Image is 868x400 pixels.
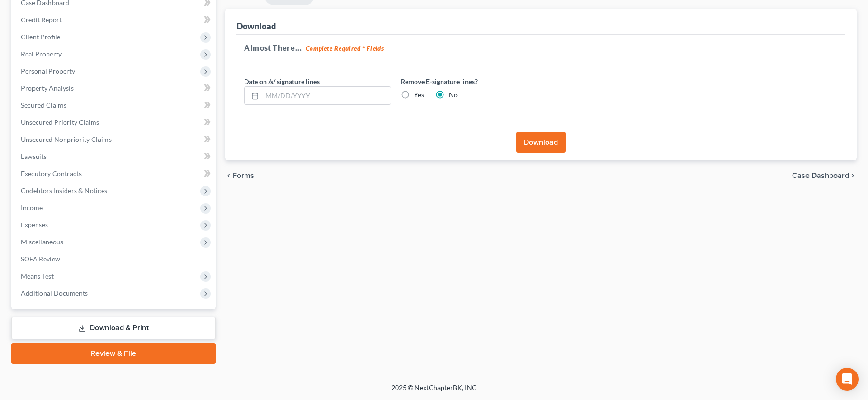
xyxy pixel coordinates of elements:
span: Forms [233,172,254,179]
label: No [449,90,458,100]
button: chevron_left Forms [225,172,267,179]
a: Property Analysis [13,80,216,97]
i: chevron_left [225,172,233,179]
i: chevron_right [849,172,857,179]
span: Codebtors Insiders & Notices [21,186,107,195]
a: Download & Print [11,317,216,339]
span: SOFA Review [21,255,60,263]
h5: Almost There... [244,42,838,54]
span: Case Dashboard [792,172,849,179]
span: Executory Contracts [21,169,82,177]
span: Additional Documents [21,289,88,297]
a: SOFA Review [13,251,216,268]
span: Client Profile [21,33,60,41]
div: 2025 © NextChapterBK, INC [163,383,705,400]
div: Open Intercom Messenger [836,368,859,391]
label: Date on /s/ signature lines [244,76,320,86]
span: Unsecured Priority Claims [21,118,99,126]
span: Means Test [21,272,54,280]
label: Remove E-signature lines? [401,76,548,86]
a: Executory Contracts [13,165,216,182]
a: Case Dashboard chevron_right [792,172,857,179]
span: Personal Property [21,67,75,75]
span: Unsecured Nonpriority Claims [21,135,112,143]
span: Property Analysis [21,84,74,92]
span: Secured Claims [21,101,66,109]
span: Expenses [21,221,48,229]
input: MM/DD/YYYY [262,87,391,105]
span: Income [21,204,43,212]
button: Download [516,132,566,153]
span: Miscellaneous [21,238,63,246]
a: Credit Report [13,11,216,28]
a: Unsecured Priority Claims [13,114,216,131]
span: Credit Report [21,16,62,24]
a: Unsecured Nonpriority Claims [13,131,216,148]
strong: Complete Required * Fields [306,45,384,52]
div: Download [236,20,276,32]
label: Yes [414,90,424,100]
span: Lawsuits [21,152,47,160]
a: Lawsuits [13,148,216,165]
a: Review & File [11,343,216,364]
span: Real Property [21,50,62,58]
a: Secured Claims [13,97,216,114]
